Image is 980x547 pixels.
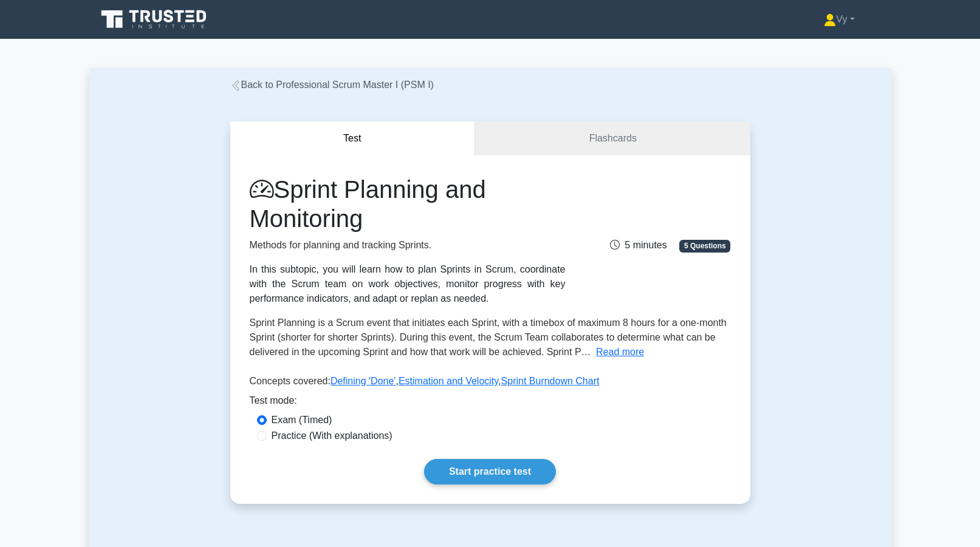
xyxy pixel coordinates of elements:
[610,240,666,250] span: 5 minutes
[795,7,883,32] a: Vy
[424,459,556,484] a: Start practice test
[501,376,600,386] a: Sprint Burndown Chart
[230,80,434,90] a: Back to Professional Scrum Master I (PSM I)
[230,121,476,156] button: Test
[596,345,644,359] button: Read more
[331,376,396,386] a: Defining 'Done'
[250,175,566,233] h1: Sprint Planning and Monitoring
[250,393,731,413] div: Test mode:
[475,121,750,156] a: Flashcards
[272,413,332,427] label: Exam (Timed)
[250,262,566,306] div: In this subtopic, you will learn how to plan Sprints in Scrum, coordinate with the Scrum team on ...
[250,374,731,393] p: Concepts covered: , ,
[399,376,498,386] a: Estimation and Velocity
[250,318,727,357] span: Sprint Planning is a Scrum event that initiates each Sprint, with a timebox of maximum 8 hours fo...
[679,240,730,252] span: 5 Questions
[250,238,566,253] p: Methods for planning and tracking Sprints.
[272,429,392,443] label: Practice (With explanations)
